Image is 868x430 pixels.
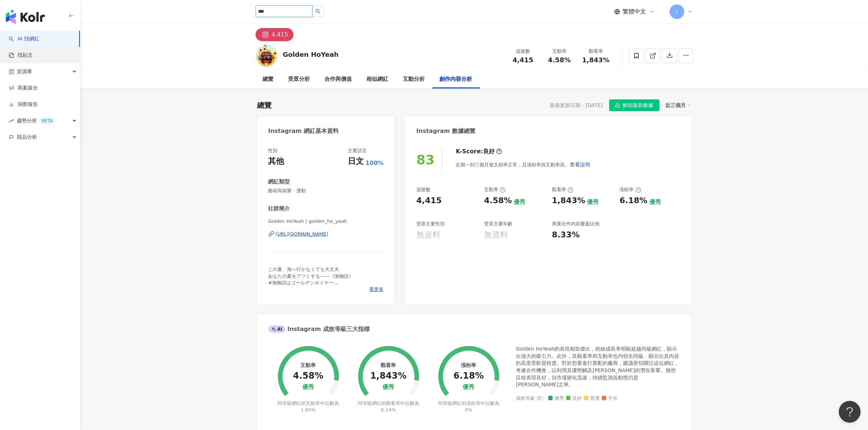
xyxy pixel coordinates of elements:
span: search [315,9,320,14]
div: 互動率 [300,362,316,368]
div: 6.18% [620,195,647,206]
div: Golden HoYeah [283,50,339,59]
div: [URL][DOMAIN_NAME] [276,231,328,237]
span: 看更多 [369,286,384,293]
span: 0% [465,407,472,413]
div: 觀看率 [552,186,573,193]
div: 同等級網紅的觀看率中位數為 [357,400,420,413]
div: 主要語言 [348,147,367,154]
div: 日文 [348,156,364,167]
span: 1.65% [301,407,316,413]
div: 互動分析 [403,75,425,84]
div: 總覽 [257,100,272,110]
div: 受眾主要年齡 [484,221,513,227]
div: 良好 [483,147,495,155]
span: 100% [366,159,384,167]
div: 近三個月 [666,100,691,110]
div: 觀看率 [582,48,610,55]
img: KOL Avatar [256,45,277,67]
a: searchAI 找網紅 [9,35,39,43]
div: 追蹤數 [416,186,431,193]
span: I [676,8,677,16]
div: 合作與價值 [325,75,352,84]
div: 總覽 [263,75,274,84]
a: 商案媒合 [9,84,38,92]
span: 4.58% [548,56,571,64]
div: 同等級網紅的互動率中位數為 [276,400,340,413]
div: 優秀 [587,198,599,206]
span: 資源庫 [17,63,32,80]
img: logo [6,9,45,24]
span: rise [9,118,14,123]
button: 查看說明 [569,157,591,172]
a: [URL][DOMAIN_NAME] [268,231,384,237]
a: 找貼文 [9,52,33,59]
div: 創作內容分析 [440,75,472,84]
div: 追蹤數 [509,48,537,55]
div: 無資料 [416,229,440,241]
div: 優秀 [383,384,394,391]
div: 漲粉率 [620,186,641,193]
span: 查看說明 [570,162,590,167]
span: lock [615,103,620,108]
div: 互動率 [546,48,573,55]
div: 8.33% [552,229,580,241]
div: 受眾主要性別 [416,221,445,227]
span: Golden HoYeah | golden_ho_yeah [268,218,384,225]
div: 最後更新日期：[DATE] [550,102,603,108]
span: 藝術與娛樂 · 運動 [268,188,384,194]
div: 漲粉率 [461,362,476,368]
div: 性別 [268,147,278,154]
span: 1,843% [582,56,610,64]
span: 優秀 [548,396,564,401]
span: 良好 [566,396,582,401]
a: 洞察報告 [9,101,38,108]
div: 其他 [268,156,284,167]
button: 解鎖最新數據 [609,99,659,111]
div: 1,843% [552,195,585,206]
div: 網紅類型 [268,178,290,186]
span: 趨勢分析 [17,113,55,129]
span: 不佳 [602,396,618,401]
div: 成效等級 ： [516,396,680,401]
span: 普通 [584,396,600,401]
div: 互動率 [484,186,506,193]
span: 競品分析 [17,129,37,145]
div: 無資料 [484,229,508,241]
div: AI [268,326,286,333]
div: 商業合作內容覆蓋比例 [552,221,599,227]
div: 近期一到三個月發文頻率正常，且漲粉率與互動率高。 [456,157,591,172]
div: 6.18% [454,371,484,381]
div: 4.58% [484,195,512,206]
div: 觀看率 [381,362,396,368]
iframe: Help Scout Beacon - Open [839,401,861,423]
button: 4,415 [256,28,294,41]
div: 4.58% [293,371,323,381]
div: 1,843% [370,371,407,381]
span: 0.14% [381,407,396,413]
div: 4,415 [272,29,288,40]
span: 4,415 [513,56,533,64]
span: この夏、海へ行かなくても大丈夫 あなたの夏をアツくする——《海物語》 #海物語はゴールデンホイヤー 一緒にホイヤーしない？ ↓↓↓↓↓↓↓↓↓↓ [268,267,354,299]
div: Instagram 成效等級三大指標 [268,325,370,333]
div: 83 [416,152,435,167]
span: 解鎖最新數據 [623,100,654,111]
div: BETA [39,117,55,125]
div: 4,415 [416,195,442,206]
div: Golden HoYeah的表現相當傑出，粉絲成長率明顯超越同級網紅，顯示出強大的吸引力。此外，其觀看率和互動率也均領先同級，顯示出其內容的高度受歡迎程度。對於想要進行業配的廠商，建議密切關注這... [516,346,680,388]
div: Instagram 數據總覽 [416,127,475,135]
div: 優秀 [514,198,525,206]
div: 相似網紅 [367,75,389,84]
div: 受眾分析 [288,75,310,84]
div: 同等級網紅的漲粉率中位數為 [437,400,501,413]
div: 社群簡介 [268,205,290,213]
div: 優秀 [463,384,474,391]
div: K-Score : [456,147,502,155]
div: Instagram 網紅基本資料 [268,127,339,135]
div: 優秀 [649,198,661,206]
div: 優秀 [302,384,314,391]
span: 繁體中文 [623,8,646,16]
